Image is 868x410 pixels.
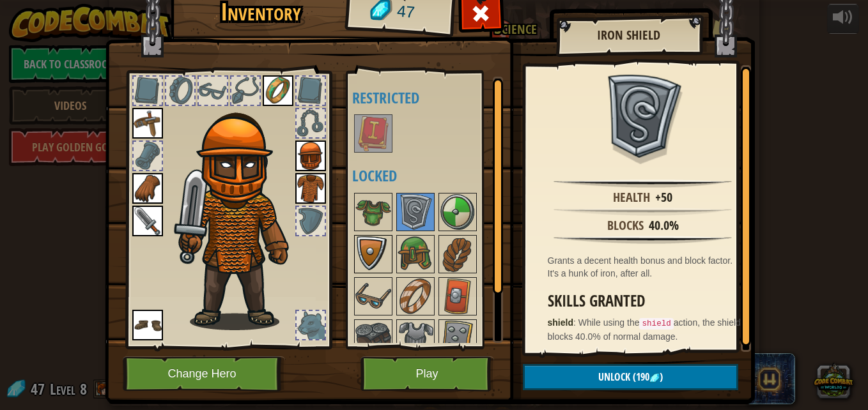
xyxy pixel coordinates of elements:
[554,236,731,244] img: hr.png
[355,116,391,151] img: portrait.png
[123,356,285,391] button: Change Hero
[440,194,476,230] img: portrait.png
[554,208,731,216] img: hr.png
[295,140,326,171] img: portrait.png
[523,364,738,390] button: Unlock(190)
[639,318,673,330] code: shield
[548,292,745,310] h3: Skills Granted
[355,278,391,314] img: portrait.png
[660,370,663,384] span: )
[295,173,326,204] img: portrait.png
[352,167,513,184] h4: Locked
[569,28,689,42] h2: Iron Shield
[132,310,163,340] img: portrait.png
[548,317,573,328] strong: shield
[573,317,578,328] span: :
[360,356,494,391] button: Play
[398,321,433,356] img: portrait.png
[398,194,433,230] img: portrait.png
[548,254,745,280] div: Grants a decent health bonus and block factor. It's a hunk of iron, after all.
[655,188,672,207] div: +50
[601,75,685,158] img: portrait.png
[398,236,433,272] img: portrait.png
[598,370,630,384] span: Unlock
[630,370,649,384] span: (190
[355,194,391,230] img: portrait.png
[548,317,741,342] span: While using the action, the shield blocks 40.0% of normal damage.
[132,173,163,204] img: portrait.png
[440,321,476,356] img: portrait.png
[613,188,650,207] div: Health
[132,206,163,236] img: portrait.png
[440,236,476,272] img: portrait.png
[398,278,433,314] img: portrait.png
[352,89,513,106] h4: Restricted
[355,236,391,272] img: portrait.png
[174,95,311,330] img: female.png
[649,373,660,383] img: gem.png
[607,216,644,235] div: Blocks
[355,321,391,356] img: portrait.png
[263,75,293,106] img: portrait.png
[649,216,679,235] div: 40.0%
[132,108,163,139] img: portrait.png
[440,278,476,314] img: portrait.png
[554,179,731,188] img: hr.png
